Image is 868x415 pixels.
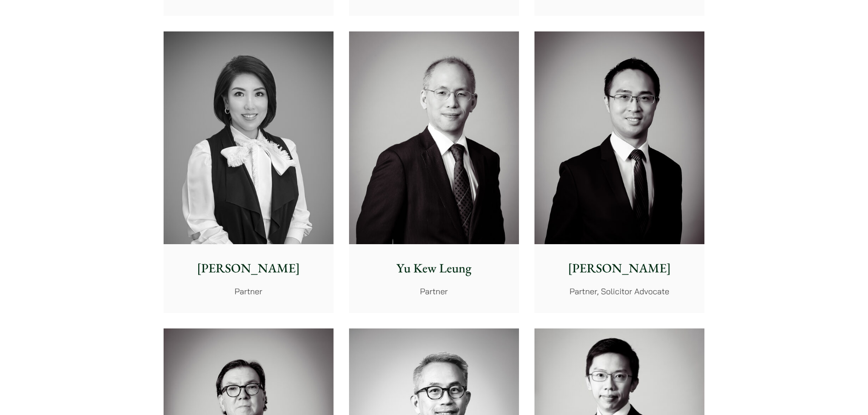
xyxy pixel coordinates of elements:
[356,259,512,278] p: Yu Kew Leung
[542,285,697,297] p: Partner, Solicitor Advocate
[171,259,326,278] p: [PERSON_NAME]
[171,285,326,297] p: Partner
[164,31,334,313] a: [PERSON_NAME] Partner
[542,259,697,278] p: [PERSON_NAME]
[349,31,519,313] a: Yu Kew Leung Partner
[356,285,512,297] p: Partner
[534,31,704,313] a: [PERSON_NAME] Partner, Solicitor Advocate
